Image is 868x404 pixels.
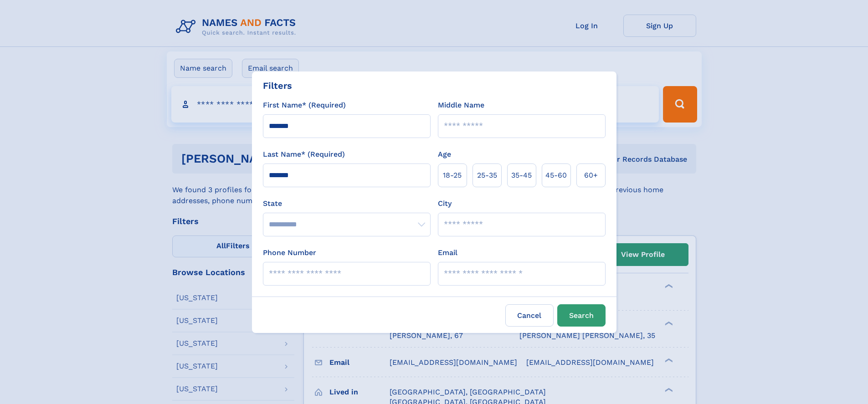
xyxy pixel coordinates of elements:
label: Middle Name [438,100,484,111]
span: 45‑60 [545,170,567,181]
span: 35‑45 [511,170,532,181]
span: 60+ [584,170,598,181]
label: Cancel [505,304,554,327]
span: 18‑25 [443,170,462,181]
label: Last Name* (Required) [263,149,345,160]
label: City [438,198,452,209]
div: Filters [263,79,292,92]
label: Email [438,247,457,258]
button: Search [557,304,606,327]
label: State [263,198,431,209]
label: Phone Number [263,247,316,258]
label: First Name* (Required) [263,100,346,111]
span: 25‑35 [477,170,497,181]
label: Age [438,149,451,160]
